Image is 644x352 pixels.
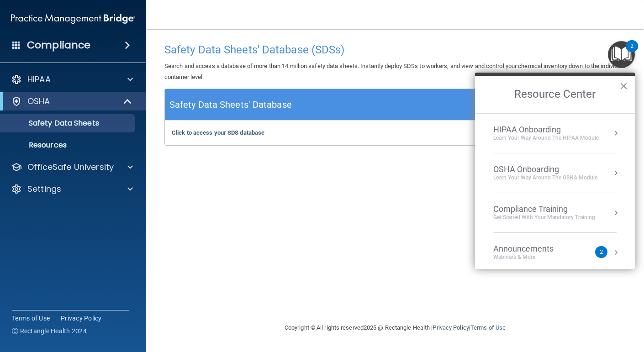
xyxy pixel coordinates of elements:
[11,184,133,194] a: Settings
[27,74,51,85] p: HIPAA
[433,324,469,331] a: Privacy Policy
[164,61,626,83] p: Search and access a database of more than 14 million safety data sheets. Instantly deploy SDSs to...
[6,141,131,150] p: Resources
[61,314,102,323] a: Privacy Policy
[475,73,635,269] div: Resource Center
[228,313,562,342] div: Copyright © All rights reserved 2025 @ Rectangle Health | |
[164,44,626,56] h4: Safety Data Sheets' Database (SDSs)
[475,76,635,113] h2: Resource Center
[493,125,599,135] div: HIPAA Onboarding
[493,253,572,261] div: Webinars & More
[493,214,595,221] div: Get Started with your mandatory training
[493,134,599,142] div: Learn Your Way around the HIPAA module
[12,326,87,336] span: Ⓒ Rectangle Health 2024
[11,10,135,28] img: PMB logo
[11,162,133,173] a: OfficeSafe University
[11,74,133,85] a: HIPAA
[27,184,61,194] p: Settings
[493,174,597,182] div: Learn your way around the OSHA module
[11,96,132,107] a: OSHA
[27,96,50,107] p: OSHA
[172,129,264,136] a: Click to access your SDS database
[27,39,90,52] h4: Compliance
[493,244,572,254] div: Announcements
[470,324,506,331] a: Terms of Use
[27,162,114,173] p: OfficeSafe University
[619,79,628,93] button: Close
[630,46,633,58] div: 2
[169,97,292,113] h5: Safety Data Sheets' Database
[12,314,50,323] a: Terms of Use
[493,164,597,174] div: OSHA Onboarding
[493,204,595,214] div: Compliance Training
[608,41,635,68] button: Open Resource Center, 2 new notifications
[6,119,131,128] p: Safety Data Sheets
